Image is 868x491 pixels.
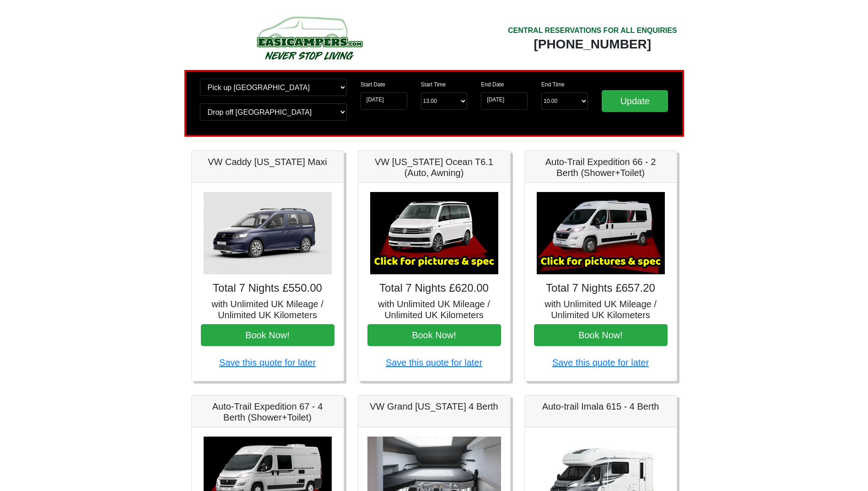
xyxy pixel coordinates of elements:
[534,324,668,346] button: Book Now!
[602,90,669,112] input: Update
[534,156,668,178] h5: Auto-Trail Expedition 66 - 2 Berth (Shower+Toilet)
[201,156,334,167] h5: VW Caddy [US_STATE] Maxi
[222,13,396,63] img: campers-checkout-logo.png
[370,192,498,274] img: VW California Ocean T6.1 (Auto, Awning)
[534,299,668,320] h5: with Unlimited UK Mileage / Unlimited UK Kilometers
[534,282,668,295] h4: Total 7 Nights £657.20
[361,80,385,89] label: Start Date
[541,80,565,89] label: End Time
[386,358,482,368] a: Save this quote for later
[508,25,677,36] div: CENTRAL RESERVATIONS FOR ALL ENQUIRIES
[201,282,334,295] h4: Total 7 Nights £550.00
[367,324,501,346] button: Book Now!
[219,358,316,368] a: Save this quote for later
[534,401,668,412] h5: Auto-trail Imala 615 - 4 Berth
[201,299,334,320] h5: with Unlimited UK Mileage / Unlimited UK Kilometers
[204,192,332,274] img: VW Caddy California Maxi
[537,192,665,274] img: Auto-Trail Expedition 66 - 2 Berth (Shower+Toilet)
[481,80,504,89] label: End Date
[201,324,334,346] button: Book Now!
[367,299,501,320] h5: with Unlimited UK Mileage / Unlimited UK Kilometers
[361,92,407,110] input: Start Date
[421,80,446,89] label: Start Time
[481,92,528,110] input: Return Date
[367,401,501,412] h5: VW Grand [US_STATE] 4 Berth
[367,282,501,295] h4: Total 7 Nights £620.00
[552,358,649,368] a: Save this quote for later
[508,36,677,53] div: [PHONE_NUMBER]
[367,156,501,178] h5: VW [US_STATE] Ocean T6.1 (Auto, Awning)
[201,401,334,423] h5: Auto-Trail Expedition 67 - 4 Berth (Shower+Toilet)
